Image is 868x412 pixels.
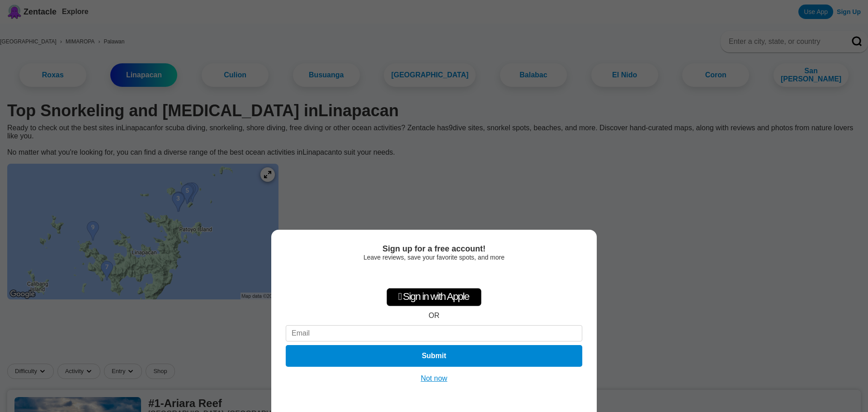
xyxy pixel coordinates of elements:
[286,254,582,261] div: Leave reviews, save your favorite spots, and more
[286,325,582,341] input: Email
[387,288,481,306] div: Sign in with Apple
[429,312,439,320] div: OR
[418,374,450,383] button: Not now
[286,345,582,367] button: Submit
[387,265,481,285] iframe: Sign in with Google Button
[286,244,582,254] div: Sign up for a free account!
